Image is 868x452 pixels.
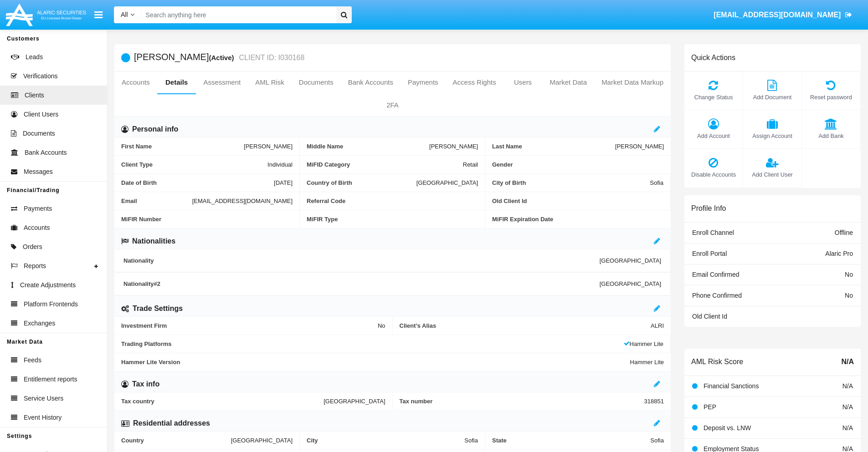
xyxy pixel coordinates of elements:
[20,280,76,290] span: Create Adjustments
[492,437,650,444] span: State
[26,52,43,62] span: Leads
[24,375,77,384] span: Entitlement reports
[492,161,664,168] span: Gender
[24,300,78,309] span: Platform Frontends
[704,382,759,390] span: Financial Sanctions
[650,179,663,186] span: Sofia
[845,271,853,278] span: No
[121,340,624,347] span: Trading Platforms
[842,403,853,411] span: N/A
[24,204,52,213] span: Payments
[691,53,735,62] h6: Quick Actions
[133,304,183,314] h6: Trade Settings
[492,143,615,150] span: Last Name
[492,179,650,186] span: City of Birth
[121,198,192,204] span: Email
[692,313,727,320] span: Old Client Id
[825,250,853,257] span: Alaric Pro
[600,257,661,264] span: [GEOGRAPHIC_DATA]
[492,216,664,223] span: MiFIR Expiration Date
[123,257,600,264] span: Nationality
[845,292,853,299] span: No
[24,261,46,271] span: Reports
[24,319,55,328] span: Exchanges
[141,6,333,23] input: Search
[121,359,630,366] span: Hammer Lite Version
[748,93,797,102] span: Add Document
[121,143,244,150] span: First Name
[806,132,856,140] span: Add Bank
[157,71,196,93] a: Details
[416,179,478,186] span: [GEOGRAPHIC_DATA]
[307,216,478,223] span: MiFIR Type
[842,424,853,432] span: N/A
[25,91,44,100] span: Clients
[748,132,797,140] span: Assign Account
[748,170,797,179] span: Add Client User
[307,437,464,444] span: City
[267,161,293,168] span: Individual
[121,437,231,444] span: Country
[691,204,726,213] h6: Profile Info
[114,10,141,20] a: All
[237,54,305,61] small: CLIENT ID: I030168
[842,382,853,390] span: N/A
[244,143,293,150] span: [PERSON_NAME]
[600,280,661,287] span: [GEOGRAPHIC_DATA]
[464,437,478,444] span: Sofia
[123,280,600,287] span: Nationality #2
[835,229,853,236] span: Offline
[23,242,42,252] span: Orders
[24,223,50,233] span: Accounts
[400,322,651,329] span: Client’s Alias
[274,179,293,186] span: [DATE]
[324,398,385,405] span: [GEOGRAPHIC_DATA]
[121,216,293,223] span: MiFIR Number
[429,143,478,150] span: [PERSON_NAME]
[132,124,178,134] h6: Personal info
[307,179,416,186] span: Country of Birth
[5,1,87,28] img: Logo image
[24,110,58,119] span: Client Users
[401,71,446,93] a: Payments
[689,132,738,140] span: Add Account
[114,71,157,93] a: Accounts
[121,179,274,186] span: Date of Birth
[24,356,41,365] span: Feeds
[292,71,341,93] a: Documents
[307,198,478,204] span: Referral Code
[378,322,385,329] span: No
[624,340,663,347] span: Hammer Lite
[23,71,57,81] span: Verifications
[714,11,841,19] span: [EMAIL_ADDRESS][DOMAIN_NAME]
[121,11,128,18] span: All
[114,94,671,116] a: 2FA
[446,71,503,93] a: Access Rights
[650,437,664,444] span: Sofia
[709,2,857,28] a: [EMAIL_ADDRESS][DOMAIN_NAME]
[192,198,293,204] span: [EMAIL_ADDRESS][DOMAIN_NAME]
[121,398,324,405] span: Tax country
[400,398,644,405] span: Tax number
[23,129,55,138] span: Documents
[24,394,63,403] span: Service Users
[692,250,727,257] span: Enroll Portal
[132,379,159,389] h6: Tax info
[196,71,248,93] a: Assessment
[24,167,53,177] span: Messages
[542,71,594,93] a: Market Data
[133,418,210,428] h6: Residential addresses
[704,424,751,432] span: Deposit vs. LNW
[841,356,854,367] span: N/A
[492,198,663,204] span: Old Client Id
[25,148,67,157] span: Bank Accounts
[704,403,716,411] span: PEP
[307,143,429,150] span: Middle Name
[692,229,734,236] span: Enroll Channel
[806,93,856,102] span: Reset password
[594,71,671,93] a: Market Data Markup
[615,143,664,150] span: [PERSON_NAME]
[463,161,478,168] span: Retail
[307,161,463,168] span: MiFID Category
[630,359,664,366] span: Hammer Lite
